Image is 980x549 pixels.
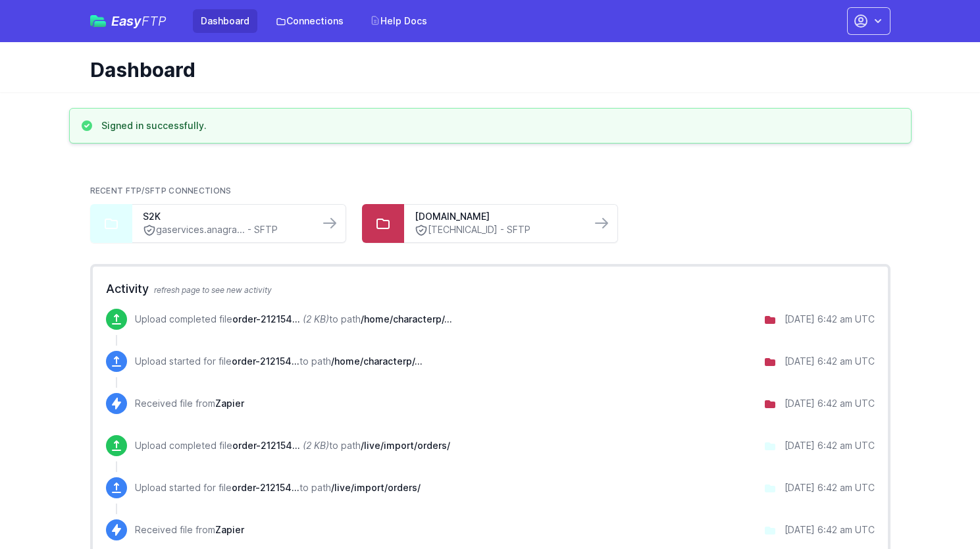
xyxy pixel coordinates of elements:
[331,482,421,493] span: /live/import/orders/
[785,481,875,494] div: [DATE] 6:42 am UTC
[154,285,272,295] span: refresh page to see new activity
[143,223,309,237] a: gaservices.anagra... - SFTP
[90,14,167,28] a: EasyFTP
[361,440,450,451] span: /live/import/orders/
[101,119,207,132] h3: Signed in successfully.
[232,482,299,493] span: order-212154-2025-09-08-06.42.14.xml
[415,223,580,237] a: [TECHNICAL_ID] - SFTP
[415,210,580,223] a: [DOMAIN_NAME]
[362,9,435,33] a: Help Docs
[232,355,299,367] span: order-212154-2025-09-08-06.42.14.xml.sent
[111,14,167,28] span: Easy
[361,313,452,325] span: /home/characterp/public_html/wp-content/uploads/wpallexport/exports/sent/
[135,355,423,368] p: Upload started for file to path
[90,186,890,196] h2: Recent FTP/SFTP Connections
[303,313,329,325] i: (2 KB)
[268,9,351,33] a: Connections
[90,15,106,27] img: easyftp_logo.png
[785,355,875,368] div: [DATE] 6:42 am UTC
[90,58,880,82] h1: Dashboard
[135,397,244,410] p: Received file from
[331,355,423,367] span: /home/characterp/public_html/wp-content/uploads/wpallexport/exports/sent/
[785,397,875,410] div: [DATE] 6:42 am UTC
[135,313,452,326] p: Upload completed file to path
[142,13,167,29] span: FTP
[135,481,421,494] p: Upload started for file to path
[193,9,257,33] a: Dashboard
[785,313,875,326] div: [DATE] 6:42 am UTC
[135,439,450,452] p: Upload completed file to path
[215,398,244,409] span: Zapier
[232,313,300,325] span: order-212154-2025-09-08-06.42.14.xml.sent
[785,439,875,452] div: [DATE] 6:42 am UTC
[143,210,309,223] a: S2K
[232,440,300,451] span: order-212154-2025-09-08-06.42.14.xml
[303,440,329,451] i: (2 KB)
[215,524,244,535] span: Zapier
[106,280,875,298] h2: Activity
[135,523,244,536] p: Received file from
[785,523,875,536] div: [DATE] 6:42 am UTC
